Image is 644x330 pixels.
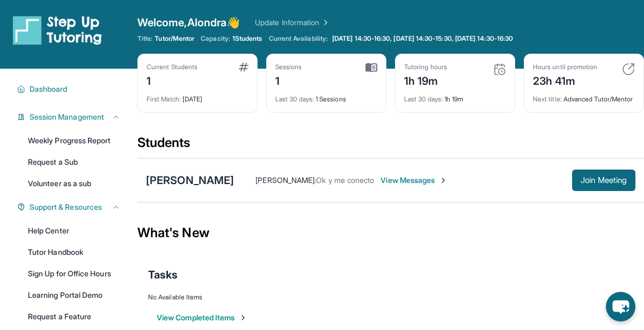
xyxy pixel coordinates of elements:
div: Sessions [275,63,302,71]
img: card [622,63,635,76]
a: Volunteer as a sub [21,174,127,193]
div: 1 [147,71,197,89]
button: View Completed Items [157,312,247,323]
span: View Messages [380,175,448,186]
span: Join Meeting [581,177,627,184]
div: Current Students [147,63,197,71]
div: 1h 19m [404,71,447,89]
a: Tutor Handbook [21,243,127,262]
div: Tutoring hours [404,63,447,71]
span: Last 30 days : [404,95,443,103]
div: 1h 19m [404,89,506,104]
button: Session Management [25,112,120,122]
span: Session Management [30,112,104,122]
span: Current Availability: [269,34,328,43]
div: What's New [137,209,644,256]
span: [DATE] 14:30-16:30, [DATE] 14:30-15:30, [DATE] 14:30-16:30 [332,34,513,43]
button: Join Meeting [572,170,635,191]
div: 1 Sessions [275,89,377,104]
span: Capacity: [201,34,230,43]
a: Update Information [255,17,330,28]
button: chat-button [606,292,635,321]
div: Advanced Tutor/Mentor [533,89,635,104]
a: [DATE] 14:30-16:30, [DATE] 14:30-15:30, [DATE] 14:30-16:30 [330,34,515,43]
div: No Available Items [148,293,633,302]
img: card [493,63,506,76]
span: Title: [137,34,152,43]
span: Ok y me conecto [316,175,374,185]
span: Last 30 days : [275,95,314,103]
span: Welcome, Alondra 👋 [137,15,240,30]
div: Hours until promotion [533,63,597,71]
div: [DATE] [147,89,248,104]
img: card [365,63,377,72]
a: Weekly Progress Report [21,131,127,150]
button: Support & Resources [25,202,120,212]
span: Tasks [148,267,178,282]
img: card [239,63,248,71]
div: Students [137,134,644,158]
img: logo [13,15,102,45]
span: Dashboard [30,84,68,94]
a: Sign Up for Office Hours [21,264,127,283]
div: 23h 41m [533,71,597,89]
div: 1 [275,71,302,89]
button: Dashboard [25,84,120,94]
span: First Match : [147,95,181,103]
a: Help Center [21,221,127,240]
a: Request a Sub [21,152,127,172]
span: [PERSON_NAME] : [255,175,316,185]
img: Chevron-Right [439,176,448,185]
img: Chevron Right [319,17,330,28]
span: Tutor/Mentor [155,34,194,43]
a: Request a Feature [21,307,127,326]
span: 1 Students [232,34,262,43]
a: Learning Portal Demo [21,285,127,305]
span: Next title : [533,95,562,103]
span: Support & Resources [30,202,102,212]
div: [PERSON_NAME] [146,173,234,188]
